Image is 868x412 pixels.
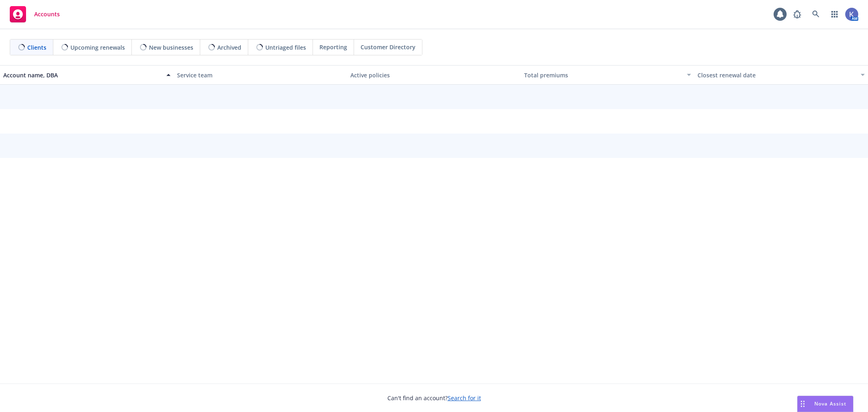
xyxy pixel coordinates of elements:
div: Active policies [350,71,518,79]
span: Archived [217,43,241,52]
div: Total premiums [524,71,682,79]
div: Closest renewal date [697,71,856,79]
button: Service team [174,65,348,85]
span: Customer Directory [361,43,415,51]
a: Search [808,6,824,22]
button: Nova Assist [797,396,853,412]
div: Account name, DBA [3,71,162,79]
img: photo [845,8,858,21]
div: Service team [177,71,344,79]
button: Total premiums [521,65,695,85]
span: Untriaged files [265,43,306,52]
span: Reporting [319,43,347,51]
button: Active policies [347,65,521,85]
span: New businesses [149,43,193,52]
button: Closest renewal date [694,65,868,85]
span: Can't find an account? [387,394,481,402]
a: Switch app [826,6,843,22]
a: Report a Bug [789,6,805,22]
a: Accounts [7,3,63,26]
a: Search for it [448,394,481,402]
span: Clients [27,43,46,52]
div: Drag to move [798,396,808,412]
span: Nova Assist [814,400,846,407]
span: Upcoming renewals [70,43,125,52]
span: Accounts [34,11,60,18]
